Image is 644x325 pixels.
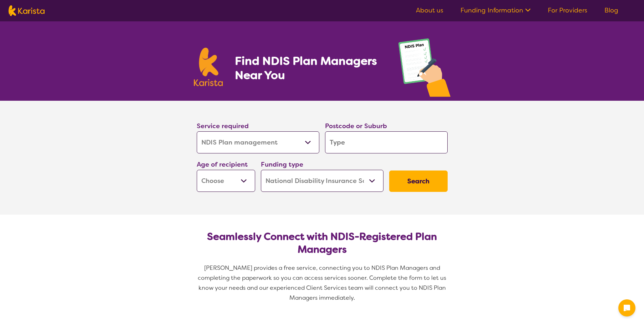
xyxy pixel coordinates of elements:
[235,54,384,82] h1: Find NDIS Plan Managers Near You
[548,6,587,15] a: For Providers
[198,264,448,302] span: [PERSON_NAME] provides a free service, connecting you to NDIS Plan Managers and completing the pa...
[398,38,450,101] img: plan-management
[389,171,448,192] button: Search
[325,122,387,130] label: Postcode or Suburb
[197,160,248,169] label: Age of recipient
[325,131,448,153] input: Type
[202,230,442,256] h2: Seamlessly Connect with NDIS-Registered Plan Managers
[9,5,45,16] img: Karista logo
[460,6,531,15] a: Funding Information
[197,122,249,130] label: Service required
[261,160,303,169] label: Funding type
[194,48,223,86] img: Karista logo
[604,6,618,15] a: Blog
[416,6,443,15] a: About us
